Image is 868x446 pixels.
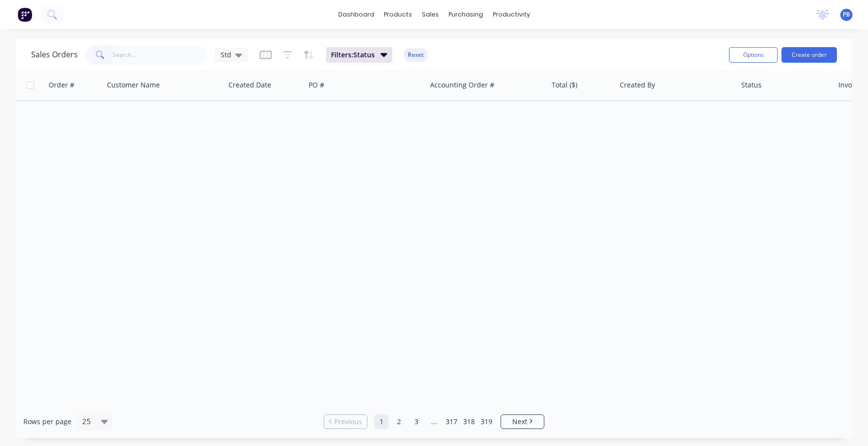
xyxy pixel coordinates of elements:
[334,417,362,427] span: Previous
[620,80,655,90] div: Created By
[417,7,444,22] div: sales
[374,414,389,429] a: Page 1 is your current page
[488,7,535,22] div: productivity
[501,417,544,427] a: Next page
[430,80,494,90] div: Accounting Order #
[17,7,32,22] img: Factory
[409,414,424,429] a: Page 3
[741,80,762,90] div: Status
[444,414,459,429] a: Page 317
[49,80,74,90] div: Order #
[326,47,392,63] button: Filters:Status
[324,417,367,427] a: Previous page
[479,414,494,429] a: Page 319
[843,10,850,19] span: PB
[781,47,837,63] button: Create order
[309,80,324,90] div: PO #
[31,50,78,59] h1: Sales Orders
[427,414,441,429] a: Jump forward
[462,414,476,429] a: Page 318
[512,417,527,427] span: Next
[113,45,208,65] input: Search...
[107,80,160,90] div: Customer Name
[331,50,375,60] span: Filters: Status
[444,7,488,22] div: purchasing
[333,7,379,22] a: dashboard
[392,414,406,429] a: Page 2
[552,80,577,90] div: Total ($)
[228,80,271,90] div: Created Date
[379,7,417,22] div: products
[320,414,548,429] ul: Pagination
[221,50,231,60] span: Std
[404,48,428,62] button: Reset
[729,47,778,63] button: Options
[23,417,71,427] span: Rows per page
